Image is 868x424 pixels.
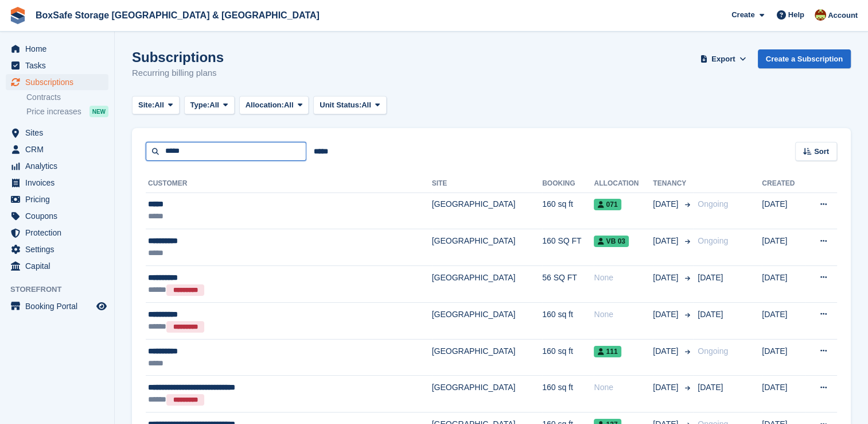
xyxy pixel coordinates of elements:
span: [DATE] [653,272,680,284]
span: [DATE] [653,309,680,321]
a: menu [6,57,108,74]
span: Sites [25,125,94,141]
span: [DATE] [698,273,723,282]
span: All [154,99,164,111]
a: menu [6,191,108,207]
span: Allocation: [246,99,284,111]
a: BoxSafe Storage [GEOGRAPHIC_DATA] & [GEOGRAPHIC_DATA] [31,6,324,25]
h1: Subscriptions [132,49,224,65]
span: Help [788,9,804,21]
span: [DATE] [653,198,680,210]
div: None [594,309,653,321]
td: [DATE] [762,265,805,302]
span: Account [828,10,858,21]
a: menu [6,225,108,241]
a: menu [6,298,108,314]
td: [GEOGRAPHIC_DATA] [432,376,542,413]
span: Protection [25,225,94,241]
span: Analytics [25,158,94,174]
span: VB 03 [594,236,628,247]
span: Booking Portal [25,298,94,314]
span: Home [25,41,94,57]
a: menu [6,258,108,274]
button: Unit Status: All [313,96,386,115]
th: Booking [542,175,594,193]
span: 071 [594,199,621,210]
a: menu [6,208,108,224]
a: menu [6,241,108,257]
span: Price increases [26,106,81,117]
td: 160 sq ft [542,192,594,229]
span: Create [731,9,754,21]
span: Export [711,53,735,65]
span: [DATE] [653,381,680,394]
button: Export [698,49,749,68]
span: [DATE] [653,235,680,247]
button: Allocation: All [239,96,309,115]
th: Created [762,175,805,193]
td: 160 sq ft [542,339,594,376]
p: Recurring billing plans [132,67,224,80]
td: [DATE] [762,229,805,266]
td: [DATE] [762,339,805,376]
td: [DATE] [762,376,805,413]
span: 111 [594,346,621,357]
button: Site: All [132,96,180,115]
td: [GEOGRAPHIC_DATA] [432,265,542,302]
td: [DATE] [762,192,805,229]
a: menu [6,158,108,174]
span: [DATE] [653,345,680,357]
td: 160 sq ft [542,302,594,339]
span: Sort [814,146,829,157]
td: 56 SQ FT [542,265,594,302]
div: None [594,272,653,284]
a: Contracts [26,92,108,103]
span: Ongoing [698,346,728,356]
span: All [209,99,219,111]
span: Pricing [25,191,94,207]
span: [DATE] [698,383,723,392]
span: Unit Status: [320,99,361,111]
span: Ongoing [698,236,728,245]
a: Create a Subscription [758,49,851,68]
td: [DATE] [762,302,805,339]
span: Tasks [25,57,94,74]
th: Customer [146,175,432,193]
button: Type: All [184,96,235,115]
div: NEW [89,106,108,117]
span: Coupons [25,208,94,224]
th: Tenancy [653,175,693,193]
span: Type: [190,99,210,111]
div: None [594,381,653,394]
a: Price increases NEW [26,105,108,118]
a: Preview store [95,299,108,313]
span: Invoices [25,175,94,191]
span: CRM [25,141,94,157]
span: Storefront [10,284,114,295]
span: Subscriptions [25,74,94,90]
a: menu [6,175,108,191]
span: All [284,99,294,111]
a: menu [6,41,108,57]
span: Settings [25,241,94,257]
td: [GEOGRAPHIC_DATA] [432,302,542,339]
span: All [361,99,371,111]
a: menu [6,125,108,141]
img: stora-icon-8386f47178a22dfd0bd8f6a31ec36ba5ce8667c1dd55bd0f319d3a0aa187defe.svg [9,7,26,24]
td: [GEOGRAPHIC_DATA] [432,192,542,229]
td: [GEOGRAPHIC_DATA] [432,229,542,266]
a: menu [6,141,108,157]
span: Ongoing [698,199,728,209]
span: [DATE] [698,310,723,319]
a: menu [6,74,108,90]
span: Site: [138,99,154,111]
th: Site [432,175,542,193]
td: 160 SQ FT [542,229,594,266]
img: Kim [815,9,826,21]
th: Allocation [594,175,653,193]
td: [GEOGRAPHIC_DATA] [432,339,542,376]
td: 160 sq ft [542,376,594,413]
span: Capital [25,258,94,274]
